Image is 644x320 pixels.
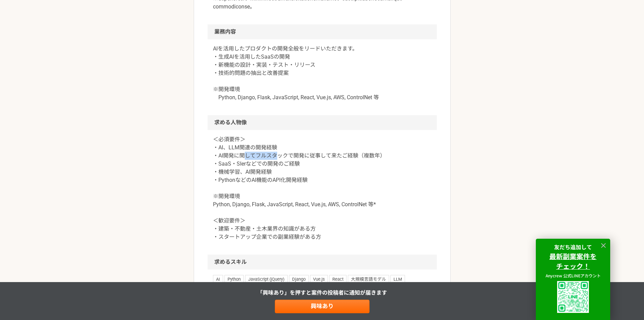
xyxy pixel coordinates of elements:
[549,253,597,261] a: 最新副業案件を
[208,255,437,270] h2: 求めるスキル
[208,24,437,39] h2: 業務内容
[224,275,244,283] span: Python
[289,275,309,283] span: Django
[557,281,589,313] img: uploaded%2F9x3B4GYyuJhK5sXzQK62fPT6XL62%2F_1i3i91es70ratxpc0n6.png
[329,275,347,283] span: React
[556,262,590,271] a: チェック！
[213,275,223,283] span: AI
[348,275,389,283] span: 大規模言語モデル
[245,275,288,283] span: JavaScript (jQuery)
[549,251,597,261] strong: 最新副業案件を
[208,115,437,130] h2: 求める人物像
[546,273,601,278] span: Anycrew 公式LINEアカウント
[390,275,405,283] span: LLM
[213,135,431,241] p: ＜必須要件＞ ・AI、LLM関連の開発経験 ・AI開発に関してフルスタックで開発に従事して来たご経験（複数年） ・SaaS・SIerなどでの開発のご経験 ・機械学習、AI開発経験 ・Python...
[556,261,590,271] strong: チェック！
[275,300,369,313] a: 興味あり
[213,45,431,102] p: AIを活用したプロダクトの開発全般をリードいただきます。 ・生成AIを活用したSaaSの開発 ・新機能の設計・実装・テスト・リリース ・技術的問題の抽出と改善提案 ※開発環境 Python, D...
[257,289,387,297] p: 「興味あり」を押すと 案件の投稿者に通知が届きます
[310,275,328,283] span: Vue.js
[554,243,592,251] strong: 友だち追加して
